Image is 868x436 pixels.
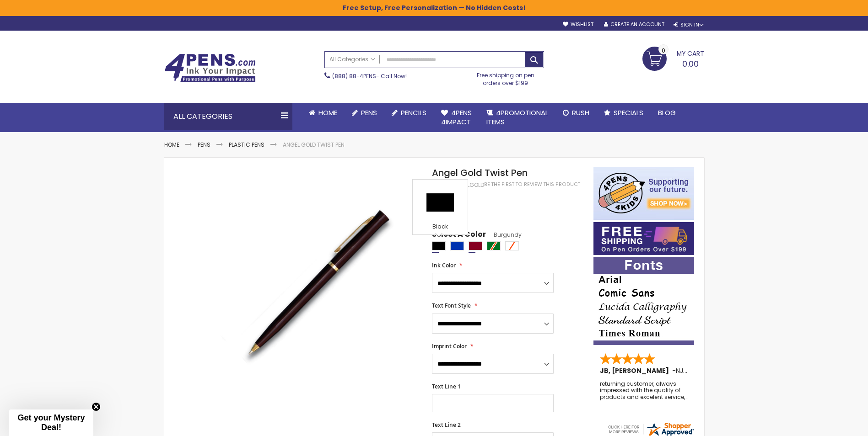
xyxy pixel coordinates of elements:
img: angel_gold_side_burgundy_1.jpg [211,180,420,389]
button: Close teaser [92,402,101,411]
span: NJ [676,366,687,375]
span: - Call Now! [332,72,407,80]
div: Get your Mystery Deal!Close teaser [9,409,93,436]
a: Be the first to review this product [484,181,580,188]
div: Free shipping on pen orders over $199 [467,68,544,86]
div: Black [415,223,465,232]
div: Black [432,241,446,250]
span: Home [318,108,337,117]
span: 0 [662,46,665,55]
span: 4PROMOTIONAL ITEMS [486,108,548,127]
a: (888) 88-4PENS [332,72,376,80]
a: Rush [555,103,597,123]
span: Pencils [401,108,426,117]
span: Ink Color [432,261,456,269]
a: Blog [651,103,683,123]
a: 4Pens4impact [434,103,479,133]
img: font-personalization-examples [593,257,694,345]
span: Text Line 1 [432,383,461,390]
a: 4PROMOTIONALITEMS [479,103,555,133]
li: Angel Gold Twist Pen [283,141,345,149]
a: Home [164,141,179,149]
a: Plastic Pens [229,141,264,149]
span: Rush [572,108,589,117]
span: Imprint Color [432,342,467,350]
a: Pens [198,141,210,149]
img: 4pens 4 kids [593,167,694,220]
a: Pens [345,103,384,123]
div: Blue [450,241,464,250]
a: Specials [597,103,651,123]
span: Angel Gold Twist Pen [432,166,528,179]
span: Select A Color [432,229,486,242]
span: JB, [PERSON_NAME] [600,366,672,375]
span: Text Line 2 [432,421,461,429]
a: Create an Account [604,21,664,28]
span: Burgundy [486,231,522,239]
div: AngelGold [453,181,484,189]
img: Free shipping on orders over $199 [593,222,694,255]
div: Sign In [674,21,704,28]
span: Text Font Style [432,302,471,309]
a: All Categories [325,52,380,67]
div: returning customer, always impressed with the quality of products and excelent service, will retu... [600,381,689,400]
span: Get your Mystery Deal! [17,413,85,432]
a: Wishlist [563,21,593,28]
a: Home [302,103,345,123]
a: Pencils [384,103,434,123]
div: Burgundy [469,241,482,250]
div: All Categories [164,103,292,130]
span: All Categories [329,56,375,63]
img: 4Pens Custom Pens and Promotional Products [164,53,256,83]
span: - , [672,366,752,375]
span: 4Pens 4impact [441,108,472,127]
span: Specials [614,108,643,117]
span: Pens [361,108,377,117]
span: Blog [658,108,676,117]
span: 0.00 [682,58,699,69]
a: 0.00 0 [642,47,704,69]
